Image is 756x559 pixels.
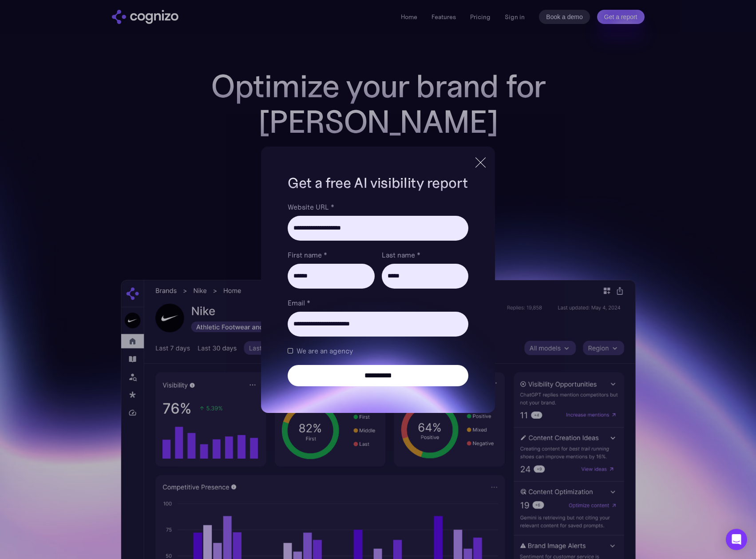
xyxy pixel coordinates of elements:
[297,345,353,356] span: We are an agency
[288,250,374,260] label: First name *
[382,250,468,260] label: Last name *
[726,529,747,550] div: Open Intercom Messenger
[288,173,468,193] h1: Get a free AI visibility report
[288,202,468,386] form: Brand Report Form
[288,202,468,212] label: Website URL *
[288,297,468,308] label: Email *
